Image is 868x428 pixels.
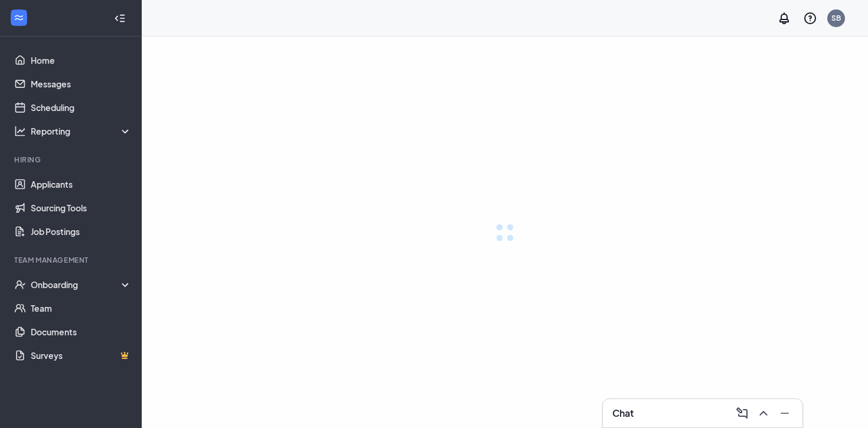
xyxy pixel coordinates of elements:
[31,125,132,137] div: Reporting
[114,12,126,24] svg: Collapse
[14,279,26,290] svg: UserCheck
[14,125,26,137] svg: Analysis
[777,11,791,25] svg: Notifications
[31,279,132,290] div: Onboarding
[735,406,749,420] svg: ComposeMessage
[31,172,132,196] a: Applicants
[732,404,750,423] button: ComposeMessage
[13,12,25,24] svg: WorkstreamLogo
[778,406,792,420] svg: Minimize
[612,407,634,420] h3: Chat
[31,320,132,344] a: Documents
[31,220,132,243] a: Job Postings
[774,404,793,423] button: Minimize
[31,344,132,367] a: SurveysCrown
[14,155,129,165] div: Hiring
[756,406,771,420] svg: ChevronUp
[14,255,129,265] div: Team Management
[753,404,772,423] button: ChevronUp
[31,48,132,72] a: Home
[803,11,817,25] svg: QuestionInfo
[31,296,132,320] a: Team
[31,72,132,96] a: Messages
[831,13,841,23] div: SB
[31,96,132,119] a: Scheduling
[31,196,132,220] a: Sourcing Tools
